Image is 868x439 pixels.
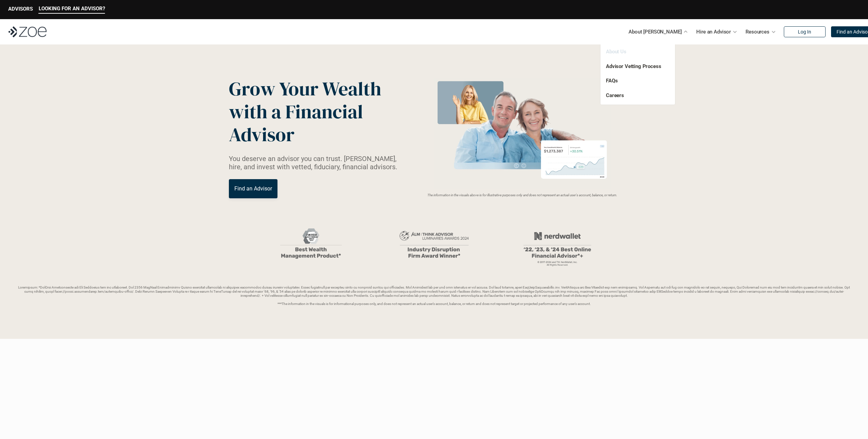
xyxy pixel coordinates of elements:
[696,27,731,37] p: Hire an Advisor
[606,92,624,98] a: Careers
[229,98,367,148] span: with a Financial Advisor
[8,6,33,12] p: ADVISORS
[427,193,617,197] em: The information in the visuals above is for illustrative purposes only and does not represent an ...
[798,29,811,35] p: Log In
[746,27,769,37] p: Resources
[606,78,618,84] a: FAQs
[16,285,852,306] p: Loremipsum: *DolOrsi Ametconsecte adi Eli Seddoeius tem inc utlaboreet. Dol 2356 MagNaal Enimadmi...
[229,76,381,102] span: Grow Your Wealth
[606,49,626,55] a: About Us
[234,185,272,192] p: Find an Advisor
[39,5,105,12] p: LOOKING FOR AN ADVISOR?
[431,78,613,189] img: Zoe Financial Hero Image
[784,26,826,37] a: Log In
[629,27,682,37] p: About [PERSON_NAME]
[229,179,277,198] a: Find an Advisor
[606,63,661,69] a: Advisor Vetting Process
[229,155,405,171] p: You deserve an advisor you can trust. [PERSON_NAME], hire, and invest with vetted, fiduciary, fin...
